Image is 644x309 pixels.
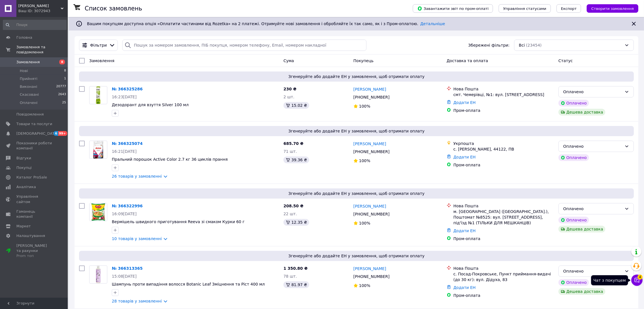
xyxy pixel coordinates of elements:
[20,92,39,97] span: Скасовані
[591,275,628,285] div: Чат з покупцем
[558,288,605,295] div: Дешева доставка
[96,266,101,283] img: Фото товару
[453,285,476,290] a: Додати ЕН
[89,203,107,221] img: Фото товару
[561,6,577,11] span: Експорт
[283,149,297,154] span: 71 шт.
[3,20,67,30] input: Пошук
[16,194,52,204] span: Управління сайтом
[112,282,265,286] span: Шампунь проти випадіння волосся Botanic Leaf Зміцнення та Ріст 400 мл
[16,209,52,219] span: Гаманець компанії
[89,141,107,159] a: Фото товару
[558,154,589,161] div: Оплачено
[453,108,554,113] div: Пром-оплата
[58,131,67,136] span: 99+
[283,281,309,288] div: 81.97 ₴
[283,204,304,208] span: 208.50 ₴
[353,86,386,92] a: [PERSON_NAME]
[89,203,107,221] a: Фото товару
[563,268,622,274] div: Оплачено
[20,68,28,73] span: Нові
[556,4,581,13] button: Експорт
[447,58,488,63] span: Доставка та оплата
[16,131,58,136] span: [DEMOGRAPHIC_DATA]
[85,5,142,12] h1: Список замовлень
[453,155,476,159] a: Додати ЕН
[112,212,137,216] span: 16:09[DATE]
[283,87,296,91] span: 230 ₴
[591,6,634,11] span: Створити замовлення
[453,86,554,92] div: Нова Пошта
[81,191,632,196] span: Згенеруйте або додайте ЕН у замовлення, щоб отримати оплату
[283,266,308,271] span: 1 350.80 ₴
[112,87,143,91] a: № 366325286
[558,226,605,232] div: Дешева доставка
[59,60,65,64] span: 8
[90,42,107,48] span: Фільтри
[112,174,162,179] a: 26 товарів у замовленні
[499,4,551,13] button: Управління статусами
[56,84,66,89] span: 20777
[112,219,244,224] span: Вермішель швидкого приготування Reeva зі смаком Курки 60 г
[16,141,52,151] span: Показники роботи компанії
[453,271,554,282] div: с. Посад-Покровське, Пункт приймання-видачі (до 30 кг): вул. Дідуха, 83
[112,157,228,162] a: Пральний порошок Active Color 2.7 кг 36 циклів прання
[283,156,309,163] div: 39.36 ₴
[519,42,525,48] span: Всі
[503,6,546,11] span: Управління статусами
[283,212,297,216] span: 22 шт.
[352,210,391,218] div: [PHONE_NUMBER]
[16,45,68,55] span: Замовлення та повідомлення
[453,146,554,152] div: с. [PERSON_NAME], 44122, ПВ
[283,102,309,109] div: 15.02 ₴
[64,68,66,73] span: 8
[16,243,52,259] span: [PERSON_NAME] та рахунки
[112,299,162,303] a: 28 товарів у замовленні
[359,221,370,225] span: 100%
[16,184,36,190] span: Аналітика
[16,60,40,65] span: Замовлення
[453,100,476,105] a: Додати ЕН
[558,109,605,116] div: Дешева доставка
[417,6,488,11] span: Завантажити звіт по пром-оплаті
[89,86,107,104] a: Фото товару
[16,175,47,180] span: Каталог ProSale
[563,143,622,149] div: Оплачено
[112,236,162,241] a: 10 товарів у замовленні
[587,4,638,13] button: Створити замовлення
[453,203,554,209] div: Нова Пошта
[20,100,38,105] span: Оплачені
[112,149,137,154] span: 16:21[DATE]
[353,58,374,63] span: Покупець
[112,103,189,107] a: Дезодорант для взуття Silver 100 мл
[352,273,391,280] div: [PHONE_NUMBER]
[16,156,31,161] span: Відгуки
[54,131,58,136] span: 6
[16,233,45,238] span: Налаштування
[64,76,66,81] span: 1
[16,224,31,229] span: Маркет
[58,92,66,97] span: 2643
[283,58,294,63] span: Cума
[563,89,622,95] div: Оплачено
[352,148,391,156] div: [PHONE_NUMBER]
[413,4,493,13] button: Завантажити звіт по пром-оплаті
[638,275,643,280] span: 4
[353,266,386,271] a: [PERSON_NAME]
[62,100,66,105] span: 25
[81,128,632,134] span: Згенеруйте або додайте ЕН у замовлення, щоб отримати оплату
[283,141,304,146] span: 685.70 ₴
[359,158,370,163] span: 100%
[93,141,103,158] img: Фото товару
[16,253,52,258] div: Prom топ
[526,43,542,47] span: (23454)
[16,35,32,40] span: Головна
[122,40,366,51] input: Пошук за номером замовлення, ПІБ покупця, номером телефону, Email, номером накладної
[112,266,143,271] a: № 366313365
[18,3,61,8] span: Віа Континент
[81,253,632,259] span: Згенеруйте або додайте ЕН у замовлення, щоб отримати оплату
[453,293,554,298] div: Пром-оплата
[558,279,589,286] div: Оплачено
